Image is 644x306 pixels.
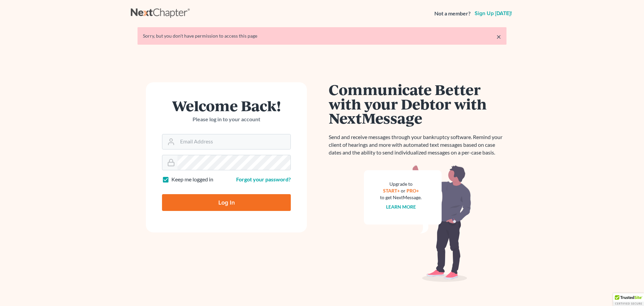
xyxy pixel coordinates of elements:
div: Sorry, but you don't have permission to access this page [143,33,501,39]
div: Upgrade to [380,181,422,187]
input: Log In [162,194,291,211]
div: to get NextMessage. [380,194,422,201]
strong: Not a member? [434,10,471,17]
h1: Communicate Better with your Debtor with NextMessage [329,82,506,125]
label: Keep me logged in [171,176,213,183]
h1: Welcome Back! [162,98,291,113]
a: PRO+ [407,188,419,193]
input: Email Address [177,134,290,149]
a: × [496,33,501,41]
a: START+ [383,188,400,193]
span: or [401,188,406,193]
img: nextmessage_bg-59042aed3d76b12b5cd301f8e5b87938c9018125f34e5fa2b7a6b67550977c72.svg [364,165,471,282]
p: Please log in to your account [162,116,291,123]
a: Forgot your password? [236,176,291,182]
a: Learn more [386,204,416,210]
div: TrustedSite Certified [613,293,644,306]
p: Send and receive messages through your bankruptcy software. Remind your client of hearings and mo... [329,133,506,157]
a: Sign up [DATE]! [473,11,513,16]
